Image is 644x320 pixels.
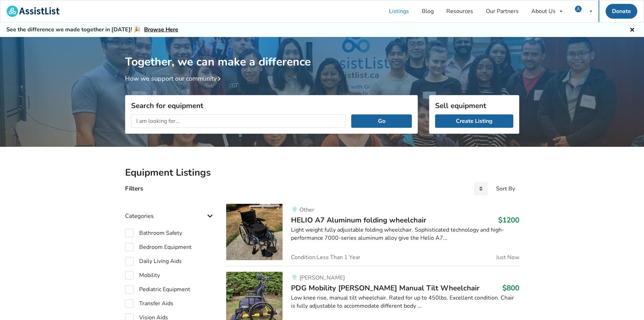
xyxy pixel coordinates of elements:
div: Light weight fully adjustable folding wheelchair. Sophisticated technology and high-performance 7... [291,226,519,242]
label: Mobility [125,271,160,280]
input: I am looking for... [131,114,346,128]
h5: See the difference we made together in [DATE]! 🎉 [6,26,178,33]
a: mobility-helio a7 aluminum folding wheelchairOtherHELIO A7 Aluminum folding wheelchair$1200Light ... [226,204,519,266]
a: Resources [440,0,479,22]
h1: Together, we can make a difference [125,37,519,69]
h4: Filters [125,184,143,193]
h3: Search for equipment [131,101,412,110]
span: Condition: Less Than 1 Year [291,255,360,260]
label: Bathroom Safety [125,229,182,237]
h3: $800 [502,283,519,293]
a: Our Partners [479,0,525,22]
span: PDG Mobility [PERSON_NAME] Manual Tilt Wheelchair [291,283,479,293]
label: Transfer Aids [125,299,173,308]
a: Listings [383,0,415,22]
span: HELIO A7 Aluminum folding wheelchair [291,215,426,225]
label: Pediatric Equipment [125,285,190,294]
label: Bedroom Equipment [125,243,192,251]
span: Other [299,206,314,214]
a: Donate [606,4,637,19]
h3: Sell equipment [435,101,513,110]
div: Low knee rise, manual tilt wheelchair. Rated for up to 450lbs. Excellent condition. Chair is full... [291,294,519,310]
div: About Us [531,8,556,14]
a: Blog [415,0,440,22]
div: Categories [125,198,215,223]
div: Sort By [496,186,515,192]
img: assistlist-logo [7,6,60,17]
span: [PERSON_NAME] [299,274,345,282]
a: How we support our community [125,74,224,83]
img: mobility-helio a7 aluminum folding wheelchair [226,204,283,260]
span: Just Now [496,255,519,260]
img: user icon [575,6,582,12]
a: Browse Here [144,26,178,33]
button: Go [351,114,411,128]
label: Daily Living Aids [125,257,182,265]
h3: $1200 [498,215,519,225]
h2: Equipment Listings [125,167,519,179]
a: Create Listing [435,114,513,128]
